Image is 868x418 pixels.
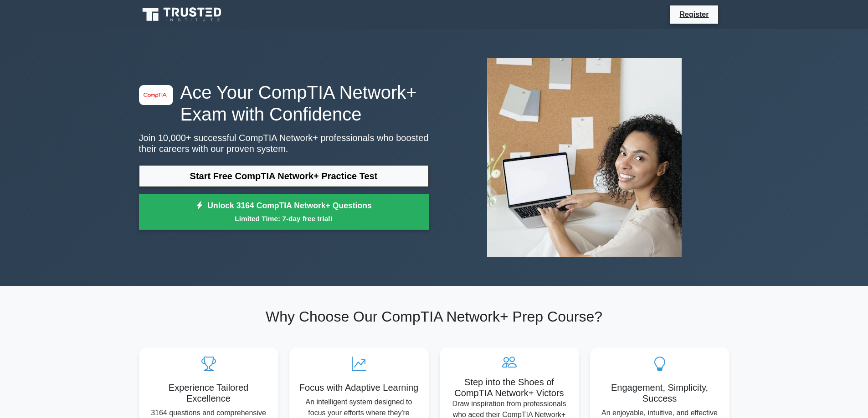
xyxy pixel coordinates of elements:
h5: Engagement, Simplicity, Success [597,382,722,404]
a: Start Free CompTIA Network+ Practice Test [139,165,429,187]
h5: Step into the Shoes of CompTIA Network+ Victors [447,377,572,398]
h5: Experience Tailored Excellence [146,382,271,404]
small: Limited Time: 7-day free trial! [150,213,417,224]
h2: Why Choose Our CompTIA Network+ Prep Course? [139,308,729,325]
h1: Ace Your CompTIA Network+ Exam with Confidence [139,81,429,125]
a: Register [674,9,714,20]
a: Unlock 3164 CompTIA Network+ QuestionsLimited Time: 7-day free trial! [139,194,429,230]
p: Join 10,000+ successful CompTIA Network+ professionals who boosted their careers with our proven ... [139,132,429,154]
h5: Focus with Adaptive Learning [297,382,421,393]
